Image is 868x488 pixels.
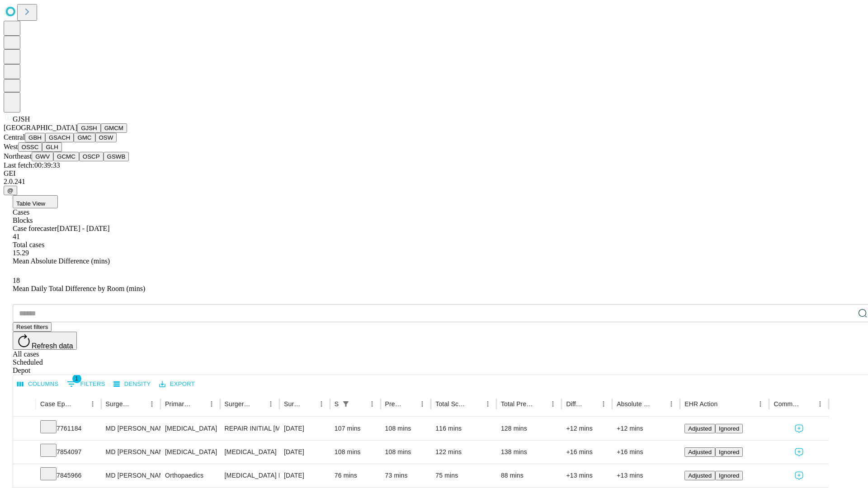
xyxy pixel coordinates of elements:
button: Sort [469,398,481,410]
div: Surgeon Name [106,400,132,408]
div: +12 mins [566,417,608,440]
span: @ [7,187,14,194]
div: Surgery Name [225,400,251,408]
div: [DATE] [284,464,325,487]
span: Refresh data [32,342,73,350]
button: Reset filters [13,322,52,332]
button: Ignored [715,424,743,433]
button: Menu [547,398,559,410]
button: Table View [13,195,58,208]
button: Show filters [65,377,108,391]
div: Scheduled In Room Duration [335,400,339,408]
div: 76 mins [335,464,376,487]
button: Menu [481,398,494,410]
div: [MEDICAL_DATA] [225,441,275,464]
button: Menu [146,398,158,410]
button: Sort [133,398,146,410]
div: 7761184 [40,417,97,440]
button: OSW [95,133,117,142]
div: [MEDICAL_DATA] [165,441,215,464]
button: GWV [32,152,53,161]
div: +13 mins [566,464,608,487]
div: Difference [566,400,584,408]
div: 122 mins [435,441,492,464]
button: Sort [302,398,315,410]
span: Ignored [719,425,739,432]
button: OSSC [18,142,42,152]
div: +12 mins [617,417,675,440]
button: Expand [18,445,31,460]
button: Sort [534,398,547,410]
button: Density [111,377,153,391]
div: [DATE] [284,417,325,440]
span: Adjusted [688,472,712,479]
button: Adjusted [684,424,715,433]
button: Expand [18,421,31,437]
div: MD [PERSON_NAME] [106,441,156,464]
button: GLH [42,142,61,152]
button: Menu [315,398,328,410]
span: Total cases [13,241,44,249]
button: @ [4,186,17,195]
div: 7854097 [40,441,97,464]
button: Select columns [15,377,61,391]
span: GJSH [13,115,30,123]
span: Adjusted [688,449,712,455]
div: 107 mins [335,417,376,440]
button: Export [157,377,197,391]
div: EHR Action [684,400,717,408]
button: Sort [193,398,205,410]
div: 138 mins [501,441,557,464]
button: Sort [403,398,416,410]
div: 116 mins [435,417,492,440]
span: Ignored [719,472,739,479]
div: 7845966 [40,464,97,487]
button: Sort [585,398,597,410]
span: Table View [16,200,45,207]
button: GMC [74,133,95,142]
span: [GEOGRAPHIC_DATA] [4,124,77,131]
div: [MEDICAL_DATA] [165,417,215,440]
span: Reset filters [16,324,48,330]
div: Primary Service [165,400,191,408]
div: Predicted In Room Duration [385,400,403,408]
div: GEI [4,169,864,178]
button: Menu [597,398,610,410]
button: Ignored [715,471,743,480]
div: MD [PERSON_NAME] [PERSON_NAME] [106,464,156,487]
div: [MEDICAL_DATA] MEDIAL OR LATERAL MENISCECTOMY [225,464,275,487]
span: Mean Daily Total Difference by Room (mins) [13,285,145,292]
button: Menu [86,398,99,410]
button: Ignored [715,447,743,457]
div: Absolute Difference [617,400,651,408]
div: 108 mins [385,441,427,464]
button: Sort [652,398,665,410]
button: Refresh data [13,332,77,350]
button: Sort [801,398,814,410]
button: Menu [205,398,218,410]
button: Sort [353,398,366,410]
span: 18 [13,277,20,284]
div: +16 mins [566,441,608,464]
button: GJSH [77,123,101,133]
div: REPAIR INITIAL [MEDICAL_DATA] REDUCIBLE AGE [DEMOGRAPHIC_DATA] OR MORE [225,417,275,440]
div: Comments [774,400,800,408]
div: Total Predicted Duration [501,400,533,408]
div: Orthopaedics [165,464,215,487]
button: Expand [18,468,31,484]
div: Case Epic Id [40,400,73,408]
span: Case forecaster [13,225,57,232]
span: Last fetch: 00:39:33 [4,161,60,169]
span: West [4,143,18,150]
span: 15.29 [13,249,29,257]
div: 128 mins [501,417,557,440]
div: 108 mins [385,417,427,440]
span: Mean Absolute Difference (mins) [13,257,110,265]
div: 108 mins [335,441,376,464]
button: Menu [366,398,378,410]
div: Surgery Date [284,400,302,408]
button: Sort [252,398,264,410]
div: 75 mins [435,464,492,487]
span: Northeast [4,152,32,160]
span: 1 [72,374,81,383]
